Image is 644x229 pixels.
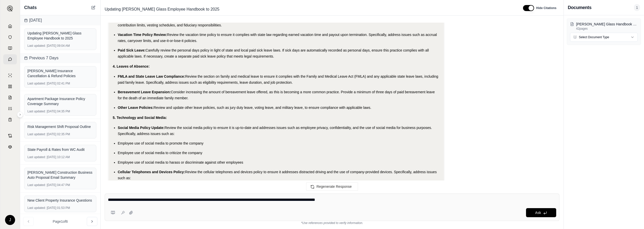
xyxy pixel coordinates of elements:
[3,81,17,91] a: Policy Comparisons
[526,208,556,217] button: Ask
[568,4,591,11] h3: Documents
[118,126,165,130] span: Social Media Policy Update:
[118,170,185,174] span: Cellular Telephones and Devices Policy:
[536,6,556,10] span: Hide Citations
[118,90,435,100] span: Consider increasing the amount of bereavement leave offered, as this is becoming a more common pr...
[27,198,93,203] div: New Client Property Insurance Questions
[3,131,17,141] a: Contract Analysis
[535,211,541,215] span: Ask
[27,132,93,136] div: [DATE] 02:35 PM
[3,43,17,53] a: Prompt Library
[103,5,221,13] span: Updating [PERSON_NAME] Glass Employee Handbook to 2025
[27,132,46,136] span: Last updated:
[118,74,185,78] span: FMLA and State Leave Law Compliance:
[53,219,68,224] span: Page 1 of 6
[3,70,17,80] a: Single Policy
[27,206,46,210] span: Last updated:
[3,93,17,103] a: Claim Coverage
[118,90,171,94] span: Bereavement Leave Expansion:
[27,96,93,106] div: Apartment Package Insurance Policy Coverage Summary
[3,32,17,42] a: Documents Vault
[27,109,93,113] div: [DATE] 04:35 PM
[27,81,46,85] span: Last updated:
[27,183,93,187] div: [DATE] 04:47 PM
[27,155,93,159] div: [DATE] 10:12 AM
[27,155,46,159] span: Last updated:
[3,104,17,114] a: Custom Report
[27,109,46,113] span: Last updated:
[7,6,13,12] img: Expand sidebar
[27,170,93,180] div: [PERSON_NAME] Construction Business Auto Proposal Email Summary
[27,81,93,85] div: [DATE] 02:41 PM
[153,106,371,110] span: Review and update other leave policies, such as jury duty leave, voting leave, and military leave...
[118,151,202,155] span: Employee use of social media to criticize the company
[27,206,93,210] div: [DATE] 01:53 PM
[576,27,638,31] p: 42 pages
[5,4,15,14] button: Expand sidebar
[27,147,93,152] div: State Payroll & Rates from WC Audit
[3,54,17,64] a: Chat
[118,48,146,52] span: Paid Sick Leave:
[17,112,23,118] button: Expand sidebar
[118,141,204,145] span: Employee use of social media to promote the company
[3,115,17,125] a: Coverage Table
[118,17,432,27] span: Review the section on the 401(k) retirement plan to ensure it complies with the latest IRS regula...
[118,48,429,58] span: Carefully review the personal days policy in light of state and local paid sick leave laws. If si...
[634,4,640,11] span: 1
[90,5,96,11] button: New Chat
[3,21,17,31] a: Home
[118,160,243,164] span: Employee use of social media to harass or discriminate against other employees
[5,215,15,225] div: J
[306,182,358,191] button: Regenerate Response
[27,31,93,41] div: Updating [PERSON_NAME] Glass Employee Handbook to 2025
[118,126,432,136] span: Review the social media policy to ensure it is up-to-date and addresses issues such as employee p...
[20,53,100,63] div: Previous 7 Days
[118,33,437,43] span: Review the vacation time policy to ensure it complies with state law regarding earned vacation ti...
[3,142,17,152] a: Legal Search Engine
[105,221,559,225] div: *Use references provided to verify information.
[118,106,153,110] span: Other Leave Policies:
[24,4,37,11] span: Chats
[27,44,93,48] div: [DATE] 09:04 AM
[576,22,638,27] p: Alderfer Glass Handbook -Final Revised -v18.pdf
[316,185,352,189] span: Regenerate Response
[113,64,150,68] strong: 4. Leaves of Absence:
[570,22,638,31] button: [PERSON_NAME] Glass Handbook -Final Revised -v18.pdf42pages
[118,33,167,37] span: Vacation Time Policy Review:
[27,44,46,48] span: Last updated:
[113,116,167,120] strong: 5. Technology and Social Media:
[118,170,437,180] span: Review the cellular telephones and devices policy to ensure it addresses distracted driving and t...
[118,74,438,84] span: Review the section on family and medical leave to ensure it complies with the Family and Medical ...
[27,183,46,187] span: Last updated:
[27,68,93,78] div: [PERSON_NAME] Insurance Cancellation & Refund Policies
[103,5,517,13] div: Edit Title
[27,124,93,129] div: Risk Management Shift Proposal Outline
[20,15,100,25] div: [DATE]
